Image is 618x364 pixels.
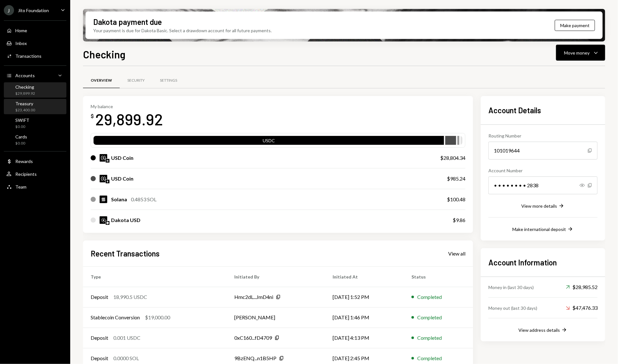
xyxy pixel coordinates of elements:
[4,168,66,180] a: Recipients
[145,314,170,321] div: $19,000.00
[95,109,163,129] div: 29,899.92
[4,25,66,36] a: Home
[4,37,66,49] a: Inbox
[417,314,442,321] div: Completed
[234,293,273,301] div: Hmc2dL...JmD4ni
[566,283,598,291] div: $28,985.52
[4,50,66,62] a: Transactions
[417,334,442,342] div: Completed
[404,266,473,287] th: Status
[111,216,140,224] div: Dakota USD
[4,82,66,98] a: Checking$29,899.92
[113,293,147,301] div: 18,990.5 USDC
[488,176,598,194] div: • • • • • • • • 2838
[15,84,35,90] div: Checking
[325,266,404,287] th: Initiated At
[227,307,325,328] td: [PERSON_NAME]
[94,137,444,146] div: USDC
[512,227,566,232] div: Make international deposit
[488,257,598,268] h2: Account Information
[447,175,465,182] div: $985.24
[4,5,14,15] div: J
[111,196,127,203] div: Solana
[100,216,107,224] img: DKUSD
[521,203,565,210] button: View more details
[100,196,107,203] img: SOL
[91,78,112,83] div: Overview
[160,78,177,83] div: Settings
[131,196,156,203] div: 0.4853 SOL
[447,196,465,203] div: $100.48
[4,99,66,114] a: Treasury$23,400.00
[518,327,568,334] button: View address details
[91,248,160,259] h2: Recent Transactions
[120,72,152,89] a: Security
[488,167,598,174] div: Account Number
[512,226,574,233] button: Make international deposit
[566,304,598,312] div: $47,476.33
[488,305,537,311] div: Money out (last 30 days)
[4,132,66,147] a: Cards$0.00
[93,17,162,27] div: Dakota payment due
[91,293,108,301] div: Deposit
[83,72,120,89] a: Overview
[15,101,35,106] div: Treasury
[106,159,109,163] img: solana-mainnet
[91,354,108,362] div: Deposit
[518,327,560,333] div: View address details
[488,105,598,115] h2: Account Details
[15,124,29,130] div: $0.00
[127,78,145,83] div: Security
[15,108,35,113] div: $23,400.00
[4,70,66,81] a: Accounts
[106,221,109,225] img: base-mainnet
[521,203,557,209] div: View more details
[234,334,272,342] div: 0xC160...fD4709
[93,27,272,34] div: Your payment is due for Dakota Basic. Select a drawdown account for all future payments.
[91,113,94,119] div: $
[91,104,163,109] div: My balance
[555,20,595,31] button: Make payment
[15,28,27,33] div: Home
[15,117,29,123] div: SWIFT
[4,115,66,131] a: SWIFT$0.00
[91,314,140,321] div: Stablecoin Conversion
[15,171,37,177] div: Recipients
[325,328,404,348] td: [DATE] 4:13 PM
[15,41,27,46] div: Inbox
[556,45,605,61] button: Move money
[15,53,41,59] div: Transactions
[488,284,534,291] div: Money in (last 30 days)
[15,184,26,189] div: Team
[417,293,442,301] div: Completed
[15,91,35,96] div: $29,899.92
[111,175,133,182] div: USD Coin
[83,48,125,61] h1: Checking
[488,142,598,160] div: 101019644
[83,266,227,287] th: Type
[113,334,140,342] div: 0.001 USDC
[453,216,465,224] div: $9.86
[106,180,109,183] img: ethereum-mainnet
[4,181,66,192] a: Team
[15,73,35,78] div: Accounts
[113,354,139,362] div: 0.0000 SOL
[100,154,107,162] img: USDC
[488,132,598,139] div: Routing Number
[417,354,442,362] div: Completed
[440,154,465,162] div: $28,804.34
[152,72,185,89] a: Settings
[448,250,465,257] a: View all
[15,159,33,164] div: Rewards
[564,49,590,56] div: Move money
[15,134,27,139] div: Cards
[4,155,66,167] a: Rewards
[18,8,49,13] div: Jito Foundation
[325,287,404,307] td: [DATE] 1:52 PM
[448,250,465,257] div: View all
[234,354,276,362] div: 9BzENQ...n1B5HP
[111,154,133,162] div: USD Coin
[100,175,107,182] img: USDC
[91,334,108,342] div: Deposit
[227,266,325,287] th: Initiated By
